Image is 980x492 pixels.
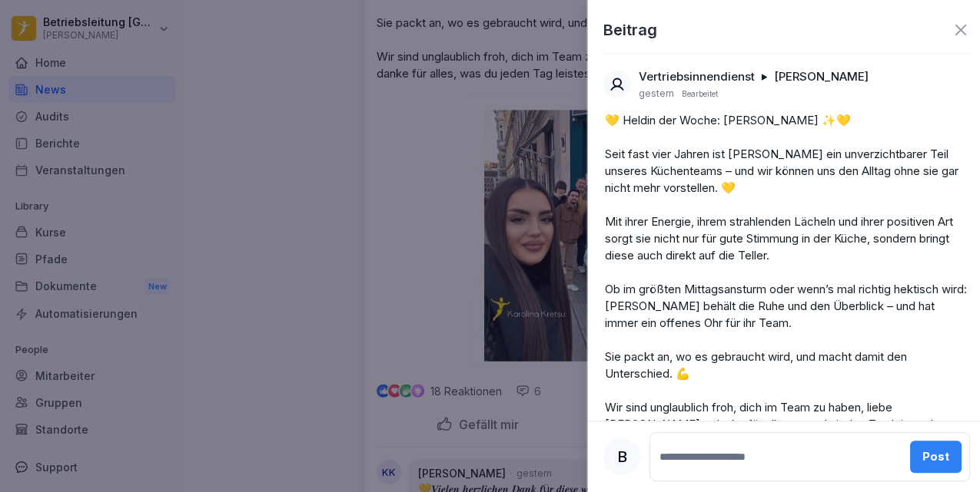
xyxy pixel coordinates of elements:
div: B [603,438,640,475]
p: Beitrag [603,18,657,41]
p: Bearbeitet [682,88,718,100]
p: 💛 Heldin der Woche: [PERSON_NAME] ✨💛 Seit fast vier Jahren ist [PERSON_NAME] ein unverzichtbarer ... [605,112,968,433]
p: gestern [639,88,674,100]
p: Vertriebsinnendienst [639,69,755,84]
button: Post [910,441,962,473]
p: [PERSON_NAME] [774,69,869,84]
div: Post [922,448,949,465]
